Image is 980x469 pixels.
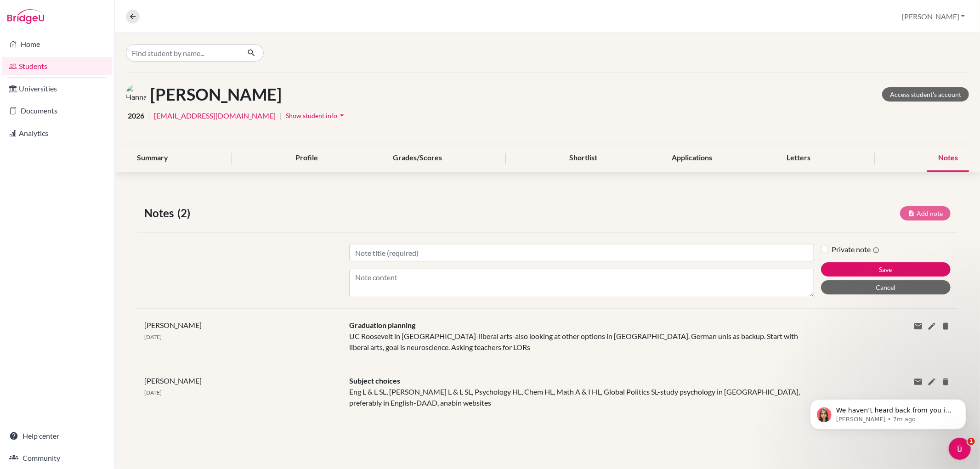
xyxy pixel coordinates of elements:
[284,145,329,172] div: Profile
[144,321,202,329] span: [PERSON_NAME]
[279,110,282,121] span: |
[144,333,162,340] span: [DATE]
[342,320,821,353] div: UC Roosevelt in [GEOGRAPHIC_DATA]-liberal arts-also looking at other options in [GEOGRAPHIC_DATA]...
[968,438,975,445] span: 1
[898,8,969,25] button: [PERSON_NAME]
[154,110,276,121] a: [EMAIL_ADDRESS][DOMAIN_NAME]
[126,145,179,172] div: Summary
[776,145,822,172] div: Letters
[821,262,951,277] button: Save
[900,206,951,220] button: Add note
[2,35,113,53] a: Home
[144,376,202,385] span: [PERSON_NAME]
[150,85,282,104] h1: [PERSON_NAME]
[7,9,44,24] img: Bridge-U
[949,438,971,460] iframe: Intercom live chat
[2,102,113,120] a: Documents
[285,108,347,123] button: Show student infoarrow_drop_down
[349,376,400,385] span: Subject choices
[128,110,144,121] span: 2026
[558,145,608,172] div: Shortlist
[126,84,147,105] img: Hannah Kubitz's avatar
[2,57,113,75] a: Students
[349,244,814,261] input: Note title (required)
[177,205,194,221] span: (2)
[126,44,240,62] input: Find student by name...
[2,427,113,445] a: Help center
[286,112,337,119] span: Show student info
[382,145,453,172] div: Grades/Scores
[144,205,177,221] span: Notes
[349,321,415,329] span: Graduation planning
[337,111,346,120] i: arrow_drop_down
[148,110,150,121] span: |
[927,145,969,172] div: Notes
[2,449,113,467] a: Community
[2,79,113,98] a: Universities
[796,380,980,444] iframe: Intercom notifications message
[661,145,723,172] div: Applications
[342,375,821,408] div: Eng L & L SL, [PERSON_NAME] L & L SL, Psychology HL, Chem HL, Math A & I HL, Global Politics SL-s...
[832,244,880,255] label: Private note
[2,124,113,142] a: Analytics
[821,280,951,294] button: Cancel
[144,389,162,396] span: [DATE]
[882,87,969,102] a: Access student's account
